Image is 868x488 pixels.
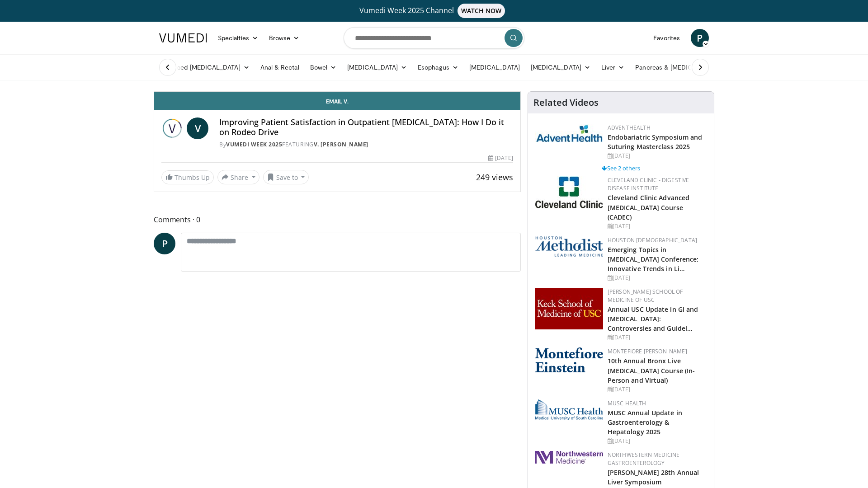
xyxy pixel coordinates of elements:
a: Emerging Topics in [MEDICAL_DATA] Conference: Innovative Trends in Li… [608,245,699,273]
a: [MEDICAL_DATA] [342,58,412,76]
a: Houston [DEMOGRAPHIC_DATA] [608,236,697,244]
a: [MEDICAL_DATA] [525,58,596,76]
a: Pancreas & [MEDICAL_DATA] [630,58,736,76]
img: b0142b4c-93a1-4b58-8f91-5265c282693c.png.150x105_q85_autocrop_double_scale_upscale_version-0.2.png [535,347,603,372]
span: WATCH NOW [458,4,505,18]
a: Favorites [648,29,685,47]
span: Comments 0 [154,214,521,225]
a: AdventHealth [608,124,651,131]
a: 10th Annual Bronx Live [MEDICAL_DATA] Course (In-Person and Virtual) [608,357,695,384]
a: Liver [596,58,630,76]
a: Annual USC Update in GI and [MEDICAL_DATA]: Controversies and Guidel… [608,305,698,333]
a: P [154,233,175,254]
a: See 2 others [602,164,640,172]
a: Endobariatric Symposium and Suturing Masterclass 2025 [608,133,703,151]
a: Northwestern Medicine Gastroenterology [608,451,680,467]
a: Vumedi Week 2025 ChannelWATCH NOW [160,4,708,18]
div: [DATE] [608,385,707,394]
div: [DATE] [608,274,707,282]
a: Browse [264,29,305,47]
a: Anal & Rectal [255,58,305,76]
img: VuMedi Logo [159,33,207,42]
a: Thumbs Up [161,170,214,184]
a: V [187,117,208,139]
a: Bowel [305,58,342,76]
img: 7b941f1f-d101-407a-8bfa-07bd47db01ba.png.150x105_q85_autocrop_double_scale_upscale_version-0.2.jpg [535,288,603,329]
a: [PERSON_NAME] 28th Annual Liver Symposium [608,468,699,486]
img: 28791e84-01ee-459c-8a20-346b708451fc.webp.150x105_q85_autocrop_double_scale_upscale_version-0.2.png [535,399,603,420]
img: Vumedi Week 2025 [161,117,183,139]
div: By FEATURING [219,141,513,149]
a: V. [PERSON_NAME] [314,141,368,148]
a: P [691,29,709,47]
a: [PERSON_NAME] School of Medicine of USC [608,288,683,304]
img: 5c3c682d-da39-4b33-93a5-b3fb6ba9580b.jpg.150x105_q85_autocrop_double_scale_upscale_version-0.2.jpg [535,124,603,142]
div: [DATE] [608,222,707,230]
h4: Improving Patient Satisfaction in Outpatient [MEDICAL_DATA]: How I Do it on Rodeo Drive [219,117,513,137]
div: [DATE] [608,437,707,445]
a: [MEDICAL_DATA] [464,58,525,76]
a: Esophagus [412,58,464,76]
a: Specialties [212,29,264,47]
a: Advanced [MEDICAL_DATA] [154,58,255,76]
img: 26c3db21-1732-4825-9e63-fd6a0021a399.jpg.150x105_q85_autocrop_double_scale_upscale_version-0.2.jpg [535,176,603,208]
img: 37f2bdae-6af4-4c49-ae65-fb99e80643fa.png.150x105_q85_autocrop_double_scale_upscale_version-0.2.jpg [535,451,603,464]
div: [DATE] [608,333,707,342]
div: [DATE] [488,154,513,162]
a: Cleveland Clinic Advanced [MEDICAL_DATA] Course (CADEC) [608,193,690,221]
button: Share [217,170,259,184]
button: Save to [263,170,309,184]
img: 5e4488cc-e109-4a4e-9fd9-73bb9237ee91.png.150x105_q85_autocrop_double_scale_upscale_version-0.2.png [535,236,603,257]
h4: Related Videos [533,97,599,108]
a: MUSC Annual Update in Gastroenterology & Hepatology 2025 [608,408,682,436]
a: MUSC Health [608,399,646,407]
a: Vumedi Week 2025 [226,141,282,148]
input: Search topics, interventions [344,27,524,49]
span: 249 views [476,172,513,183]
div: [DATE] [608,152,707,160]
a: Cleveland Clinic - Digestive Disease Institute [608,176,689,192]
a: Montefiore [PERSON_NAME] [608,347,687,355]
a: Email V. [154,92,520,110]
